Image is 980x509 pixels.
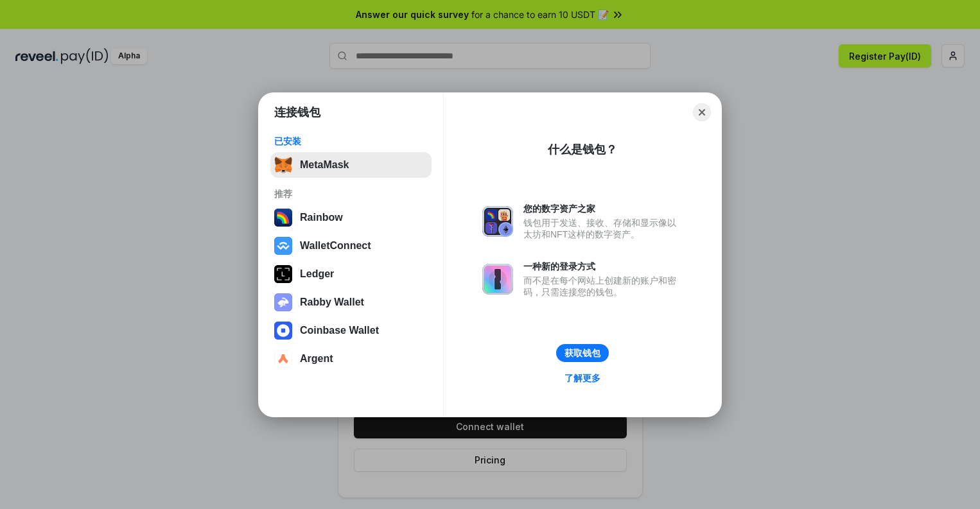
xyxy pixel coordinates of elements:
div: MetaMask [300,159,349,171]
button: Rainbow [270,205,432,230]
button: MetaMask [270,152,432,178]
div: 了解更多 [564,372,600,384]
img: svg+xml,%3Csvg%20xmlns%3D%22http%3A%2F%2Fwww.w3.org%2F2000%2Fsvg%22%20fill%3D%22none%22%20viewBox... [482,264,513,295]
img: svg+xml,%3Csvg%20xmlns%3D%22http%3A%2F%2Fwww.w3.org%2F2000%2Fsvg%22%20fill%3D%22none%22%20viewBox... [482,206,513,237]
div: 一种新的登录方式 [523,261,683,272]
div: 钱包用于发送、接收、存储和显示像以太坊和NFT这样的数字资产。 [523,217,683,240]
h1: 连接钱包 [274,105,320,120]
button: 获取钱包 [556,344,609,362]
div: 您的数字资产之家 [523,203,683,214]
img: svg+xml,%3Csvg%20fill%3D%22none%22%20height%3D%2233%22%20viewBox%3D%220%200%2035%2033%22%20width%... [274,156,292,174]
button: Close [693,103,711,121]
button: Argent [270,346,432,372]
img: svg+xml,%3Csvg%20width%3D%22120%22%20height%3D%22120%22%20viewBox%3D%220%200%20120%20120%22%20fil... [274,209,292,227]
button: Coinbase Wallet [270,318,432,343]
img: svg+xml,%3Csvg%20width%3D%2228%22%20height%3D%2228%22%20viewBox%3D%220%200%2028%2028%22%20fill%3D... [274,350,292,368]
button: Ledger [270,261,432,287]
div: 获取钱包 [564,347,600,359]
div: Rainbow [300,212,343,223]
img: svg+xml,%3Csvg%20width%3D%2228%22%20height%3D%2228%22%20viewBox%3D%220%200%2028%2028%22%20fill%3D... [274,237,292,255]
img: svg+xml,%3Csvg%20xmlns%3D%22http%3A%2F%2Fwww.w3.org%2F2000%2Fsvg%22%20width%3D%2228%22%20height%3... [274,265,292,283]
img: svg+xml,%3Csvg%20width%3D%2228%22%20height%3D%2228%22%20viewBox%3D%220%200%2028%2028%22%20fill%3D... [274,322,292,340]
a: 了解更多 [557,370,608,386]
img: svg+xml,%3Csvg%20xmlns%3D%22http%3A%2F%2Fwww.w3.org%2F2000%2Fsvg%22%20fill%3D%22none%22%20viewBox... [274,293,292,311]
div: Ledger [300,268,334,280]
div: 已安装 [274,135,428,147]
div: WalletConnect [300,240,371,252]
div: Argent [300,353,333,365]
div: 什么是钱包？ [548,142,617,157]
button: WalletConnect [270,233,432,259]
button: Rabby Wallet [270,289,432,315]
div: 推荐 [274,188,428,200]
div: 而不是在每个网站上创建新的账户和密码，只需连接您的钱包。 [523,275,683,298]
div: Coinbase Wallet [300,325,379,336]
div: Rabby Wallet [300,297,364,308]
